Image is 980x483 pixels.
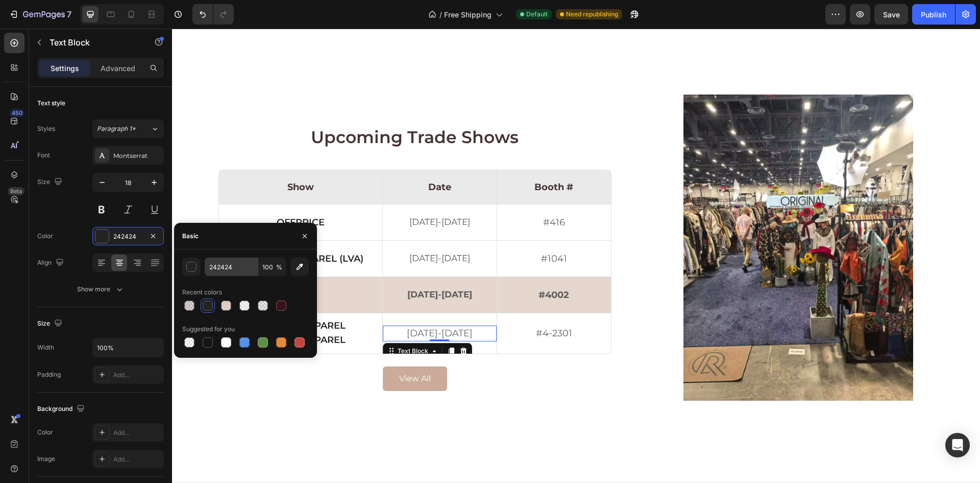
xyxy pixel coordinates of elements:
[37,370,61,379] div: Padding
[439,9,442,20] span: /
[92,120,164,138] button: Paragraph 1*
[47,304,210,319] div: Rich Text Editor. Editing area: main
[883,10,900,19] span: Save
[211,297,325,313] div: Rich Text Editor. Editing area: main
[37,256,66,270] div: Align
[93,338,163,357] input: Auto
[37,280,164,298] button: Show more
[10,109,24,117] div: 450
[37,343,54,352] div: Width
[212,298,324,312] p: [DATE]-[DATE]
[37,454,55,464] div: Image
[50,36,136,49] p: Text Block
[211,338,275,362] a: View All
[473,66,779,372] img: gempages_477150839706747967-22641c52-e164-4686-9dc5-cd98eb937dda.jpg
[113,371,161,380] div: Add...
[182,288,222,297] div: Recent colors
[77,284,125,294] div: Show more
[211,261,325,271] h2: [DATE]-[DATE]
[113,151,161,160] div: Montserrat
[325,224,439,236] h2: #1041
[101,63,135,74] p: Advanced
[49,262,208,271] p: Surf
[37,175,64,189] div: Size
[37,428,53,437] div: Color
[566,10,618,19] span: Need republishing
[37,99,65,108] div: Text style
[51,63,79,74] p: Settings
[444,9,492,20] span: Free Shipping
[921,9,946,20] div: Publish
[113,232,143,241] div: 242424
[211,188,325,199] h2: [DATE]-[DATE]
[37,124,55,133] div: Styles
[224,318,258,327] div: Text Block
[37,232,53,241] div: Color
[113,428,161,438] div: Add...
[172,29,980,483] iframe: Design area
[945,433,970,457] div: Open Intercom Messenger
[8,187,24,195] div: Beta
[37,151,50,160] div: Font
[182,325,235,334] div: Suggested for you
[182,232,199,241] div: Basic
[4,4,76,25] button: 7
[192,4,234,25] div: Undo/Redo
[331,154,433,163] p: Booth #
[526,10,548,19] span: Default
[227,344,259,356] div: View All
[37,317,64,331] div: Size
[874,4,908,25] button: Save
[912,4,955,25] button: Publish
[211,224,325,235] h2: [DATE]-[DATE]
[113,455,161,464] div: Add...
[325,188,439,199] h2: #416
[325,261,439,272] h2: #4002
[48,305,209,318] p: ATLANTA APPAREL
[205,258,258,276] input: Eg: FFFFFF
[217,154,318,163] p: Date
[97,124,136,133] span: Paragraph 1*
[49,225,208,235] p: Las vegas apparel (lva)
[37,402,87,416] div: Background
[326,298,438,312] p: #4-2301
[49,292,208,302] p: Atlanta Apparel
[49,189,208,198] p: OFFprice
[67,8,71,20] p: 7
[276,263,282,272] span: %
